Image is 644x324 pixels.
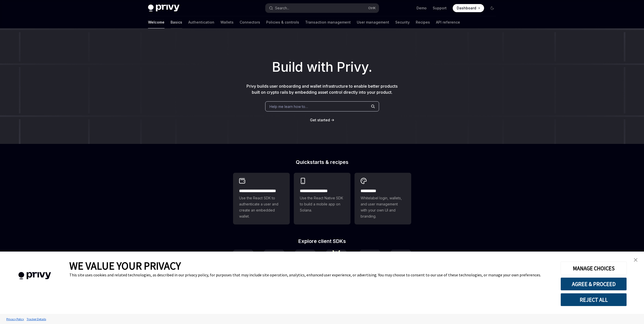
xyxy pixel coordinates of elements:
[233,239,411,244] h2: Explore client SDKs
[433,6,447,11] a: Support
[8,265,62,287] img: company logo
[560,262,627,275] button: MANAGE CHOICES
[300,195,344,213] span: Use the React Native SDK to build a mobile app on Solana.
[416,16,430,28] a: Recipes
[436,16,460,28] a: API reference
[457,6,476,11] span: Dashboard
[488,4,496,12] button: Toggle dark mode
[8,57,636,77] h1: Build with Privy.
[360,250,380,276] a: UnityUnity
[310,118,330,123] a: Get started
[25,315,47,323] a: Tracker Details
[295,250,315,276] a: iOS (Swift)iOS (Swift)
[69,272,553,277] div: This site uses cookies and related technologies, as described in our privacy policy, for purposes...
[294,173,350,224] a: **** **** **** ***Use the React Native SDK to build a mobile app on Solana.
[391,250,411,276] a: FlutterFlutter
[631,255,641,265] a: close banner
[305,16,351,28] a: Transaction management
[453,4,484,12] a: Dashboard
[233,160,411,165] h2: Quickstarts & recipes
[188,16,214,28] a: Authentication
[239,195,284,219] span: Use the React SDK to authenticate a user and create an embedded wallet.
[266,16,299,28] a: Policies & controls
[171,16,182,28] a: Basics
[560,277,627,291] button: AGREE & PROCEED
[355,173,411,224] a: **** *****Whitelabel login, wallets, and user management with your own UI and branding.
[246,84,398,95] span: Privy builds user onboarding and wallet infrastructure to enable better products built on crypto ...
[220,16,234,28] a: Wallets
[265,4,379,13] button: Search...CtrlK
[275,5,289,11] div: Search...
[328,250,344,269] img: Android (Kotlin)
[326,250,349,276] a: Android (Kotlin)Android (Kotlin)
[264,250,284,276] a: React NativeReact Native
[634,258,637,262] img: close banner
[395,16,410,28] a: Security
[560,293,627,306] button: REJECT ALL
[368,6,376,10] span: Ctrl K
[69,259,181,272] span: WE VALUE YOUR PRIVACY
[240,16,260,28] a: Connectors
[361,195,405,219] span: Whitelabel login, wallets, and user management with your own UI and branding.
[148,5,179,12] img: dark logo
[5,315,25,323] a: Privacy Policy
[269,104,308,109] span: Help me learn how to…
[310,118,330,122] span: Get started
[417,6,427,11] a: Demo
[357,16,389,28] a: User management
[233,250,253,276] a: ReactReact
[148,16,164,28] a: Welcome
